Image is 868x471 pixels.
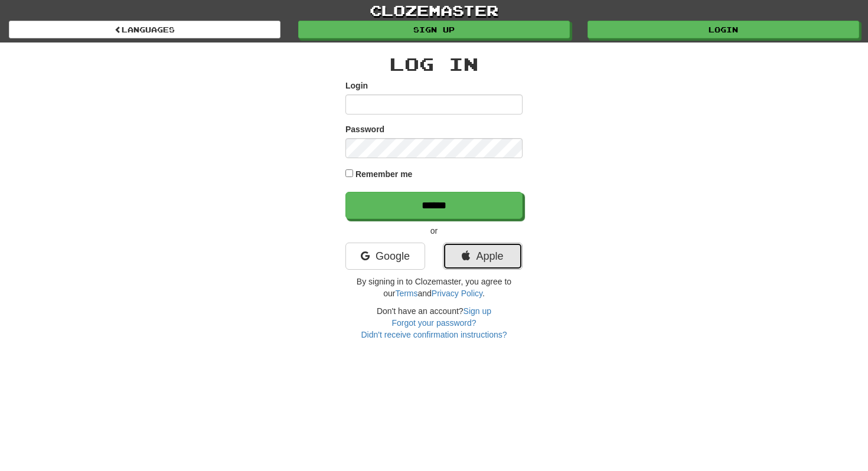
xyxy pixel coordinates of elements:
[391,318,476,328] a: Forgot your password?
[345,276,523,299] p: By signing in to Clozemaster, you agree to our and .
[464,306,491,316] a: Sign up
[355,168,413,180] label: Remember me
[345,54,523,74] h2: Log In
[361,330,507,339] a: Didn't receive confirmation instructions?
[588,21,859,38] a: Login
[9,21,280,38] a: Languages
[432,289,482,298] a: Privacy Policy
[345,80,368,91] label: Login
[443,243,523,270] a: Apple
[395,289,417,298] a: Terms
[345,123,384,135] label: Password
[298,21,570,38] a: Sign up
[345,225,523,237] p: or
[345,243,425,270] a: Google
[345,305,523,341] div: Don't have an account?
